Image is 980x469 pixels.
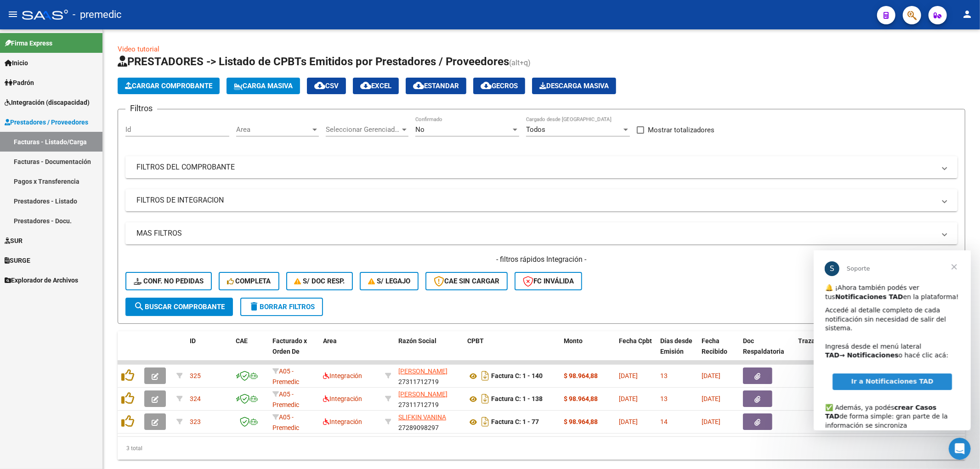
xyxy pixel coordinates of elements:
[5,236,23,246] span: SUR
[473,78,525,94] button: Gecros
[481,80,492,91] mat-icon: cloud_download
[190,418,201,425] span: 323
[657,331,698,372] datatable-header-cell: Días desde Emisión
[125,298,233,316] button: Buscar Comprobante
[118,45,159,53] a: Video tutorial
[5,275,78,285] span: Explorador de Archivos
[125,272,212,290] button: Conf. no pedidas
[434,277,499,285] span: CAE SIN CARGAR
[619,395,638,402] span: [DATE]
[125,189,957,211] mat-expansion-panel-header: FILTROS DE INTEGRACION
[249,301,260,312] mat-icon: delete
[743,337,784,355] span: Doc Respaldatoria
[118,78,220,94] button: Cargar Comprobante
[353,78,399,94] button: EXCEL
[515,272,582,290] button: FC Inválida
[398,337,436,345] span: Razón Social
[323,418,362,425] span: Integración
[272,367,299,385] span: A05 - Premedic
[962,9,973,20] mat-icon: person
[190,337,196,345] span: ID
[314,80,325,91] mat-icon: cloud_download
[395,331,464,372] datatable-header-cell: Razón Social
[11,144,146,207] div: ✅ Además, ya podés de forma simple: gran parte de la información se sincroniza automáticamente y ...
[702,395,720,402] span: [DATE]
[619,418,638,425] span: [DATE]
[702,418,720,425] span: [DATE]
[272,337,307,355] span: Facturado x Orden De
[398,390,448,398] span: [PERSON_NAME]
[398,412,460,431] div: 27289098297
[323,372,362,379] span: Integración
[532,78,616,94] app-download-masive: Descarga masiva de comprobantes (adjuntos)
[564,395,598,402] strong: $ 98.964,88
[73,5,122,25] span: - premedic
[702,337,727,355] span: Fecha Recibido
[560,331,615,372] datatable-header-cell: Monto
[314,82,339,90] span: CSV
[491,418,539,426] strong: Factura C: 1 - 77
[398,389,460,408] div: 27311712719
[186,331,232,372] datatable-header-cell: ID
[467,337,484,345] span: CPBT
[5,78,34,88] span: Padrón
[660,395,668,402] span: 13
[413,80,424,91] mat-icon: cloud_download
[125,82,212,90] span: Cargar Comprobante
[219,272,279,290] button: Completa
[425,272,508,290] button: CAE SIN CARGAR
[539,82,609,90] span: Descarga Masiva
[5,58,28,68] span: Inicio
[949,438,971,460] iframe: Intercom live chat
[269,331,319,372] datatable-header-cell: Facturado x Orden De
[702,372,720,379] span: [DATE]
[491,373,543,380] strong: Factura C: 1 - 140
[814,250,971,430] iframe: Intercom live chat mensaje
[648,124,714,136] span: Mostrar totalizadores
[326,125,400,134] span: Seleccionar Gerenciador
[323,395,362,402] span: Integración
[619,372,638,379] span: [DATE]
[615,331,657,372] datatable-header-cell: Fecha Cpbt
[5,38,52,48] span: Firma Express
[368,277,410,285] span: S/ legajo
[479,368,491,383] i: Descargar documento
[660,372,668,379] span: 13
[134,277,204,285] span: Conf. no pedidas
[236,125,311,134] span: Area
[564,372,598,379] strong: $ 98.964,88
[7,9,18,20] mat-icon: menu
[360,272,419,290] button: S/ legajo
[227,78,300,94] button: Carga Masiva
[481,82,518,90] span: Gecros
[125,222,957,244] mat-expansion-panel-header: MAS FILTROS
[479,414,491,429] i: Descargar documento
[415,125,425,134] span: No
[136,195,935,205] mat-panel-title: FILTROS DE INTEGRACION
[125,254,957,265] h4: - filtros rápidos Integración -
[236,337,248,345] span: CAE
[5,255,30,266] span: SURGE
[125,156,957,178] mat-expansion-panel-header: FILTROS DEL COMPROBANTE
[249,303,315,311] span: Borrar Filtros
[234,82,293,90] span: Carga Masiva
[118,55,509,68] span: PRESTADORES -> Listado de CPBTs Emitidos por Prestadores / Proveedores
[413,82,459,90] span: Estandar
[360,82,391,90] span: EXCEL
[319,331,381,372] datatable-header-cell: Area
[660,418,668,425] span: 14
[509,58,531,67] span: (alt+q)
[398,366,460,385] div: 27311712719
[232,331,269,372] datatable-header-cell: CAE
[526,125,545,134] span: Todos
[739,331,794,372] datatable-header-cell: Doc Respaldatoria
[136,228,935,238] mat-panel-title: MAS FILTROS
[125,102,157,115] h3: Filtros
